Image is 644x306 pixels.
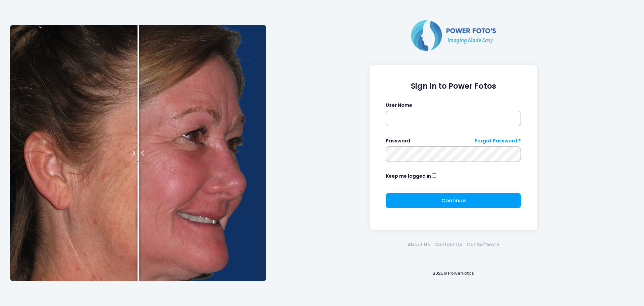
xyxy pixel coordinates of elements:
label: Password [386,137,410,144]
a: About Us [405,241,432,248]
label: Keep me logged in [386,173,431,180]
a: Contact Us [432,241,464,248]
a: Our Software [464,241,501,248]
div: 2025© PowerFotos [273,259,634,288]
img: Logo [408,18,499,52]
h1: Sign In to Power Fotos [386,82,521,91]
a: Forgot Password ? [475,137,521,144]
label: User Name [386,102,412,109]
button: Continue [386,193,521,208]
span: Continue [441,197,466,204]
